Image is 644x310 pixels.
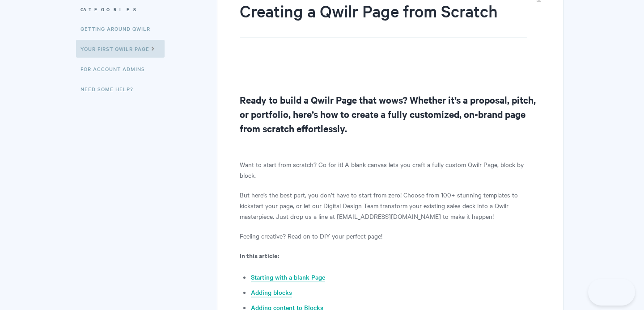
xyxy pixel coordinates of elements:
[80,1,192,17] h3: Categories
[240,92,541,135] h2: Ready to build a Qwilr Page that wows? Whether it’s a proposal, pitch, or portfolio, here’s how t...
[80,20,157,38] a: Getting Around Qwilr
[80,60,152,78] a: For Account Admins
[251,288,292,297] a: Adding blocks
[588,279,635,306] iframe: Toggle Customer Support
[240,230,541,241] p: Feeling creative? Read on to DIY your perfect page!
[240,159,541,180] p: Want to start from scratch? Go for it! A blank canvas lets you craft a fully custom Qwilr Page, b...
[240,189,541,222] p: But here’s the best part, you don’t have to start from zero! Choose from 100+ stunning templates ...
[76,40,165,58] a: Your First Qwilr Page
[80,80,140,98] a: Need Some Help?
[251,272,325,282] a: Starting with a blank Page
[240,251,279,260] strong: In this article:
